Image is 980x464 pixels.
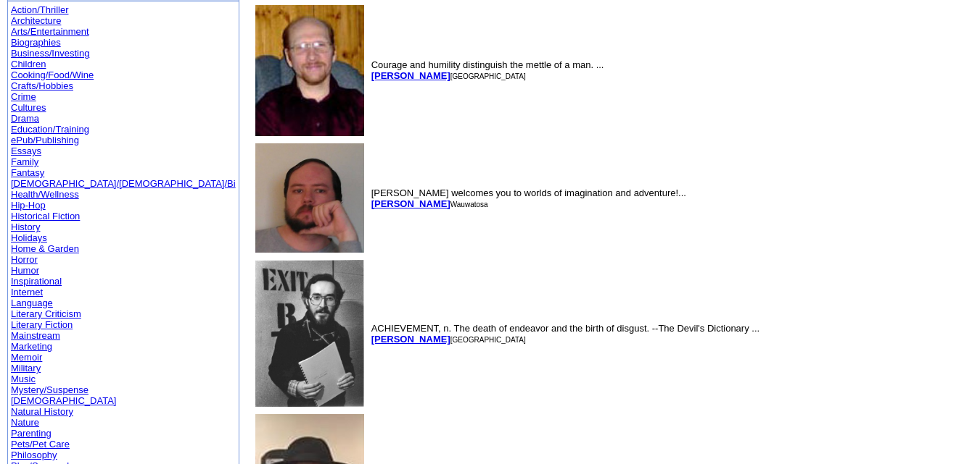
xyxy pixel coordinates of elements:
a: Memoir [11,352,42,363]
a: [DEMOGRAPHIC_DATA]/[DEMOGRAPHIC_DATA]/Bi [11,178,236,189]
a: Children [11,59,46,69]
a: Health/Wellness [11,189,79,200]
a: History [11,222,40,232]
a: Holidays [11,232,47,243]
font: [PERSON_NAME] welcomes you to worlds of imagination and adventure!... [371,187,686,209]
a: Crafts/Hobbies [11,80,73,91]
a: Education/Training [11,124,89,135]
font: [GEOGRAPHIC_DATA] [450,72,526,80]
a: Family [11,156,38,167]
font: [GEOGRAPHIC_DATA] [450,336,526,344]
a: Natural History [11,406,73,417]
a: Business/Investing [11,48,89,59]
font: Wauwatosa [450,201,488,208]
img: 161849.jpg [255,260,364,407]
img: 16018.jpg [255,143,364,253]
a: Fantasy [11,167,44,178]
a: Home & Garden [11,243,79,254]
font: ACHIEVEMENT, n. The death of endeavor and the birth of disgust. --The Devil's Dictionary ... [371,323,760,345]
a: Drama [11,113,39,124]
a: Horror [11,254,38,265]
img: 4037.jpg [255,5,364,136]
a: Literary Fiction [11,319,73,330]
a: ePub/Publishing [11,135,79,145]
a: Pets/Pet Care [11,439,70,450]
a: Mystery/Suspense [11,384,88,395]
a: [PERSON_NAME] [371,198,450,209]
a: Humor [11,265,39,276]
a: Essays [11,145,41,156]
a: Historical Fiction [11,211,80,222]
a: Cultures [11,102,46,113]
a: Cooking/Food/Wine [11,69,94,80]
a: Mainstream [11,330,60,341]
a: Inspirational [11,276,62,287]
a: Hip-Hop [11,200,46,211]
a: Nature [11,417,39,428]
a: [PERSON_NAME] [371,334,450,345]
a: Marketing [11,341,52,352]
a: Literary Criticism [11,308,81,319]
a: [DEMOGRAPHIC_DATA] [11,395,116,406]
a: Military [11,363,41,374]
a: Philosophy [11,450,57,460]
a: Crime [11,91,36,102]
a: Arts/Entertainment [11,26,89,37]
a: Biographies [11,37,61,48]
a: Parenting [11,428,52,439]
a: Language [11,298,53,308]
a: Music [11,374,36,384]
a: [PERSON_NAME] [371,70,450,81]
font: Courage and humility distinguish the mettle of a man. ... [371,59,604,81]
a: Action/Thriller [11,4,68,15]
a: Internet [11,287,43,298]
a: Architecture [11,15,61,26]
